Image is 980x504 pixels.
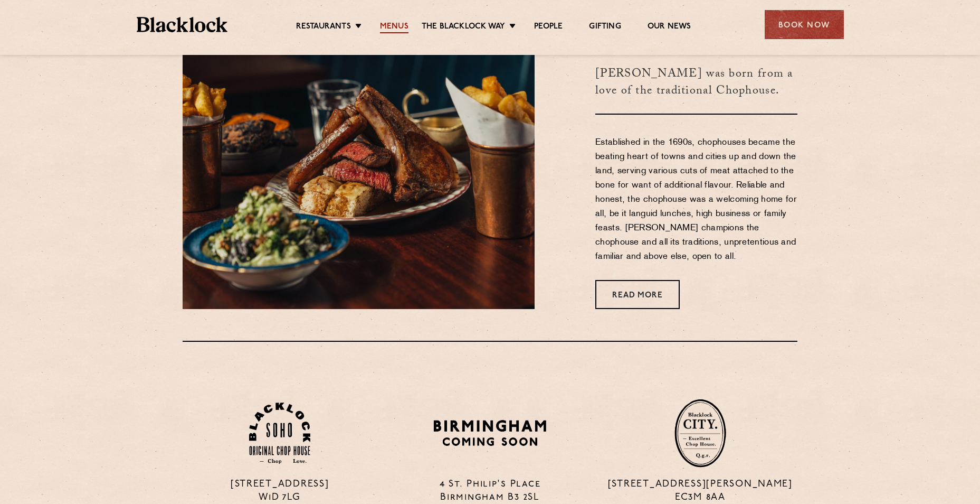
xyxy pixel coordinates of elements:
[765,10,844,39] div: Book Now
[595,50,797,115] h3: [PERSON_NAME] was born from a love of the traditional Chophouse.
[648,22,691,33] a: Our News
[589,22,621,33] a: Gifting
[137,17,228,32] img: BL_Textured_Logo-footer-cropped.svg
[296,22,351,33] a: Restaurants
[595,280,680,309] a: Read More
[534,22,563,33] a: People
[595,136,797,264] p: Established in the 1690s, chophouses became the beating heart of towns and cities up and down the...
[674,399,726,468] img: City-stamp-default.svg
[380,22,408,33] a: Menus
[183,7,535,309] img: May25-Blacklock-AllIn-00417-scaled-e1752246198448.jpg
[422,22,505,33] a: The Blacklock Way
[249,403,310,464] img: Soho-stamp-default.svg
[432,416,548,450] img: BIRMINGHAM-P22_-e1747915156957.png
